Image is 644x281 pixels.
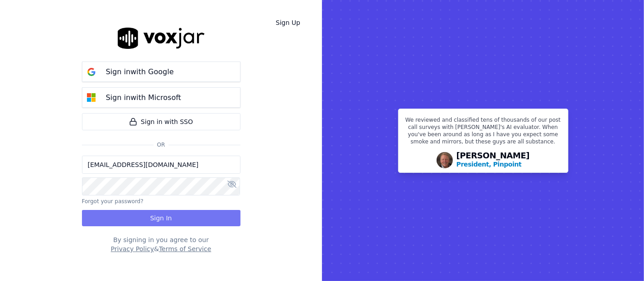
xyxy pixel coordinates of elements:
[82,198,144,205] button: Forgot your password?
[82,62,240,82] button: Sign inwith Google
[82,235,240,253] div: By signing in you agree to our &
[437,152,453,168] img: Avatar
[106,67,174,77] p: Sign in with Google
[457,152,530,169] div: [PERSON_NAME]
[82,89,101,107] img: microsoft Sign in button
[159,244,211,253] button: Terms of Service
[154,141,169,148] span: Or
[457,160,522,169] p: President, Pinpoint
[82,156,240,174] input: Email
[118,28,205,49] img: logo
[82,87,240,108] button: Sign inwith Microsoft
[82,113,240,130] a: Sign in with SSO
[106,92,181,103] p: Sign in with Microsoft
[82,210,240,226] button: Sign In
[111,244,154,253] button: Privacy Policy
[82,63,101,81] img: google Sign in button
[404,116,562,149] p: We reviewed and classified tens of thousands of our post call surveys with [PERSON_NAME]'s AI eva...
[269,14,308,31] a: Sign Up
